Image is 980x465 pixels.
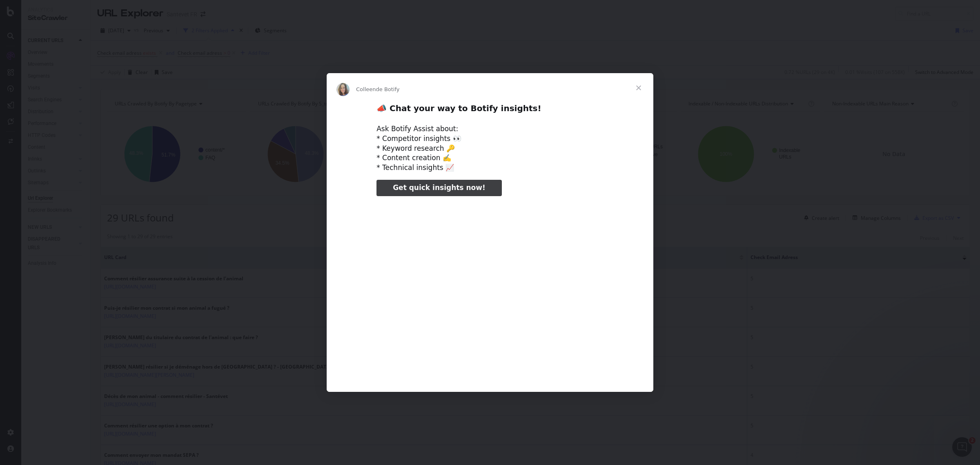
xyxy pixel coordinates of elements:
[376,103,604,118] h2: 📣 Chat your way to Botify insights!
[376,124,604,173] div: Ask Botify Assist about: * Competitor insights 👀 * Keyword research 🔑 * Content creation ✍️ * Tec...
[336,83,350,96] img: Profile image for Colleen
[376,180,501,196] a: Get quick insights now!
[393,183,485,192] span: Get quick insights now!
[624,73,653,103] span: Fermer
[320,203,660,373] video: Regarder la vidéo
[356,86,376,92] span: Colleen
[376,86,400,92] span: de Botify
